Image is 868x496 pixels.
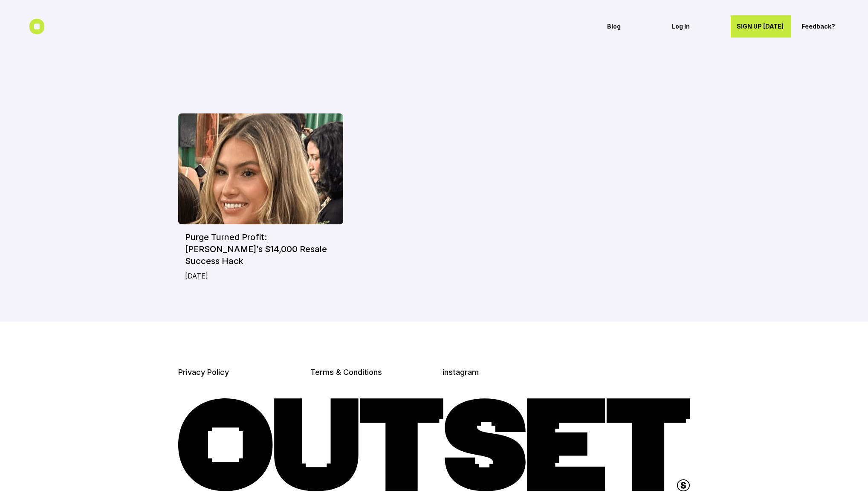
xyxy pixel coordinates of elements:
a: Privacy Policy [178,368,229,377]
a: Terms & Conditions [310,368,382,377]
p: Feedback? [801,23,850,30]
h6: Purge Turned Profit: [PERSON_NAME]’s $14,000 Resale Success Hack [185,231,336,267]
p: Log In [672,23,720,30]
a: SIGN UP [DATE] [731,15,791,38]
h2: Blogs [178,81,468,99]
a: instagram [443,368,479,377]
p: Explore the transformative power of AI as it reshapes our daily lives [178,106,468,116]
a: Purge Turned Profit: [PERSON_NAME]’s $14,000 Resale Success Hack[DATE] [178,113,343,287]
p: SIGN UP [DATE] [737,23,785,30]
a: Feedback? [796,15,856,38]
p: [DATE] [185,271,336,281]
p: Blog [607,23,656,30]
a: Log In [666,15,726,38]
a: Blog [601,15,662,38]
